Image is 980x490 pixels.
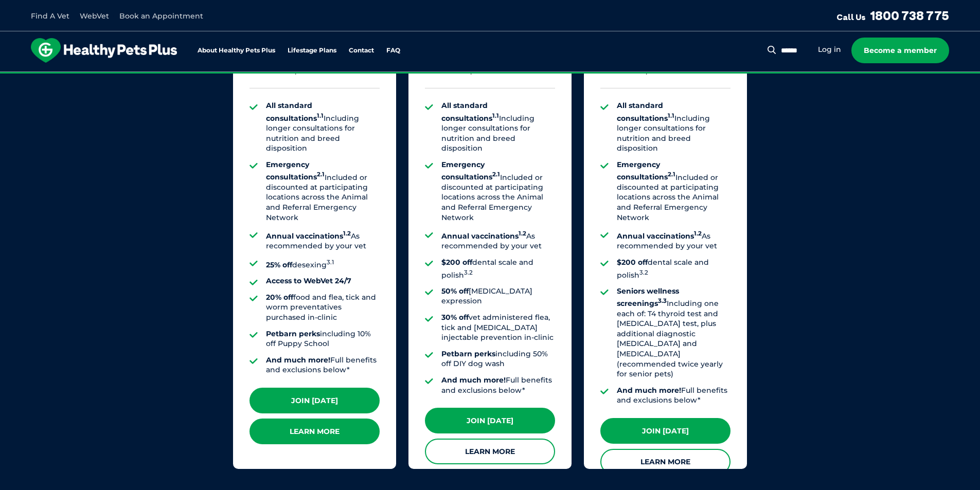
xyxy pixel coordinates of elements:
a: Lifestage Plans [288,47,336,54]
button: Search [765,45,778,55]
strong: 30% off [441,313,469,322]
strong: And much more! [617,386,681,395]
span: Proactive, preventative wellness program designed to keep your pet healthier and happier for longer [298,72,682,81]
sup: 2.1 [668,171,675,178]
li: including 50% off DIY dog wash [441,349,555,369]
li: including 10% off Puppy School [266,329,380,349]
li: dental scale and polish [617,258,730,280]
a: Join [DATE] [425,408,555,433]
sup: 3.1 [327,259,334,266]
li: As recommended by your vet [266,229,380,251]
sup: 1.1 [668,112,674,119]
sup: 3.2 [639,269,648,276]
strong: 20% off [266,293,293,302]
li: Including longer consultations for nutrition and breed disposition [266,101,380,154]
sup: 1.1 [492,112,499,119]
a: About Healthy Pets Plus [198,47,275,54]
a: Join [DATE] [600,418,730,444]
a: Learn More [250,419,380,444]
li: Included or discounted at participating locations across the Animal and Referral Emergency Network [441,160,555,223]
strong: Emergency consultations [617,160,675,182]
li: Full benefits and exclusions below* [441,375,555,395]
li: Including longer consultations for nutrition and breed disposition [441,101,555,154]
li: Full benefits and exclusions below* [266,355,380,375]
a: WebVet [80,11,109,21]
li: As recommended by your vet [441,229,555,251]
sup: 1.2 [694,230,702,237]
strong: Annual vaccinations [617,231,702,241]
a: FAQ [386,47,400,54]
sup: 2.1 [492,171,500,178]
a: Learn More [425,439,555,464]
li: food and flea, tick and worm preventatives purchased in-clinic [266,293,380,323]
sup: 3.3 [658,297,667,304]
li: Full benefits and exclusions below* [617,386,730,406]
li: Included or discounted at participating locations across the Animal and Referral Emergency Network [266,160,380,223]
strong: 25% off [266,260,292,269]
strong: Seniors wellness screenings [617,286,679,308]
sup: 1.1 [317,112,324,119]
strong: Petbarn perks [441,349,495,358]
strong: Emergency consultations [441,160,500,182]
li: dental scale and polish [441,258,555,280]
a: Find A Vet [31,11,69,21]
li: vet administered flea, tick and [MEDICAL_DATA] injectable prevention in-clinic [441,313,555,343]
strong: And much more! [441,375,506,385]
sup: 3.2 [464,269,473,276]
li: As recommended by your vet [617,229,730,251]
strong: All standard consultations [266,101,324,122]
strong: Access to WebVet 24/7 [266,276,351,285]
li: desexing [266,258,380,270]
sup: 2.1 [317,171,325,178]
strong: $200 off [617,258,648,267]
li: Including longer consultations for nutrition and breed disposition [617,101,730,154]
a: Learn More [600,449,730,475]
strong: Annual vaccinations [266,231,351,241]
a: Book an Appointment [119,11,203,21]
a: Contact [349,47,374,54]
a: Become a member [851,38,949,63]
strong: All standard consultations [617,101,674,122]
strong: Petbarn perks [266,329,320,338]
a: Join [DATE] [250,388,380,413]
strong: And much more! [266,355,330,365]
sup: 1.2 [343,230,351,237]
a: Call Us1800 738 775 [836,8,949,23]
sup: 1.2 [519,230,526,237]
strong: 50% off [441,286,469,296]
li: Included or discounted at participating locations across the Animal and Referral Emergency Network [617,160,730,223]
img: hpp-logo [31,38,177,63]
strong: Annual vaccinations [441,231,526,241]
strong: All standard consultations [441,101,499,122]
a: Log in [818,45,841,55]
strong: Emergency consultations [266,160,325,182]
span: Call Us [836,12,866,22]
strong: $200 off [441,258,472,267]
li: Including one each of: T4 thyroid test and [MEDICAL_DATA] test, plus additional diagnostic [MEDIC... [617,286,730,379]
li: [MEDICAL_DATA] expression [441,286,555,306]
